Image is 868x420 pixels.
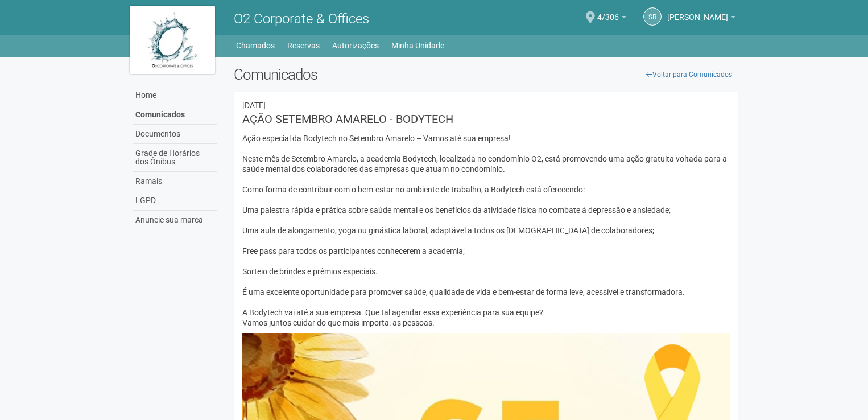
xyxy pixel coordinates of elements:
a: Grade de Horários dos Ônibus [133,144,217,172]
a: Minha Unidade [391,38,444,53]
a: Comunicados [133,105,217,125]
a: Anuncie sua marca [133,211,217,229]
span: 4/306 [597,2,619,22]
a: 4/306 [597,14,626,23]
h3: AÇÃO SETEMBRO AMARELO - BODYTECH [242,113,730,125]
div: Ação especial da Bodytech no Setembro Amarelo – Vamos até sua empresa! Neste mês de Setembro Amar... [242,133,730,328]
div: 10/09/2025 19:06 [242,100,730,110]
a: Home [133,86,217,105]
a: Autorizações [332,38,379,53]
h2: Comunicados [234,66,738,83]
img: logo.jpg [130,6,215,74]
a: SR [643,7,662,26]
a: Documentos [133,125,217,144]
a: LGPD [133,191,217,211]
a: Chamados [236,38,275,53]
a: [PERSON_NAME] [667,14,735,23]
a: Ramais [133,172,217,191]
a: Voltar para Comunicados [640,66,738,83]
a: Reservas [287,38,320,53]
span: Sandro Ricardo Santos da Silva [667,2,728,22]
span: O2 Corporate & Offices [234,11,369,27]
